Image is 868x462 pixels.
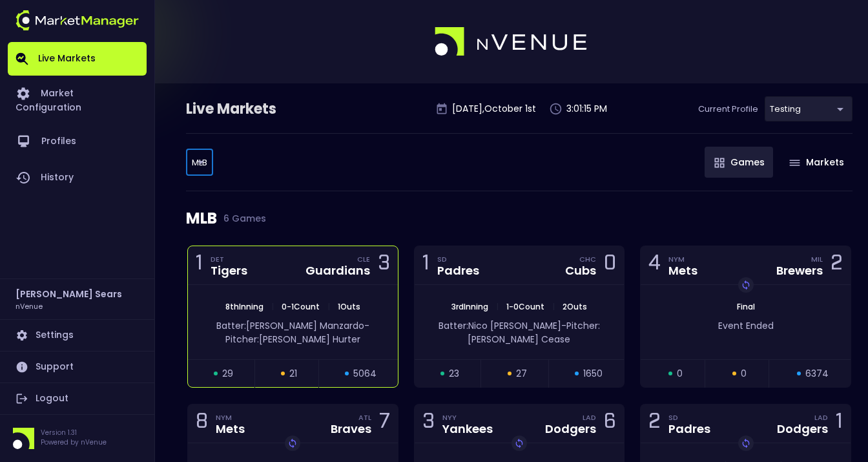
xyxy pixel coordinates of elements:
[324,301,334,312] span: |
[811,254,823,264] div: MIL
[15,10,139,30] img: logo
[548,301,559,312] span: |
[305,265,370,277] div: Guardians
[364,319,369,332] span: -
[8,428,147,449] div: Version 1.31Powered by nVenue
[705,147,773,178] button: Games
[8,123,147,160] a: Profiles
[789,160,800,166] img: gameIcon
[579,254,596,264] div: CHC
[604,412,616,436] div: 6
[831,253,843,277] div: 2
[492,301,502,312] span: |
[278,301,324,312] span: 0 - 1 Count
[545,423,596,435] div: Dodgers
[196,253,203,277] div: 1
[566,102,607,116] p: 3:01:15 PM
[668,265,697,277] div: Mets
[334,301,364,312] span: 1 Outs
[8,352,147,383] a: Support
[15,287,122,301] h2: [PERSON_NAME] Sears
[216,423,245,435] div: Mets
[741,280,751,290] img: replayImg
[559,301,591,312] span: 2 Outs
[718,319,774,332] span: Event Ended
[186,149,213,176] div: testing
[8,160,147,196] a: History
[516,367,527,381] span: 27
[217,213,266,224] span: 6 Games
[422,412,435,436] div: 3
[216,412,245,423] div: NYM
[648,253,661,277] div: 4
[437,265,479,277] div: Padres
[186,99,344,120] div: Live Markets
[648,412,661,436] div: 2
[216,319,364,332] span: Batter: [PERSON_NAME] Manzardo
[583,412,596,423] div: LAD
[15,301,43,311] h3: nVenue
[668,412,710,423] div: SD
[714,158,725,168] img: gameIcon
[468,319,600,346] span: Pitcher: [PERSON_NAME] Cease
[780,147,852,178] button: Markets
[8,42,147,76] a: Live Markets
[776,265,823,277] div: Brewers
[583,367,603,381] span: 1650
[222,301,267,312] span: 8th Inning
[741,438,751,448] img: replayImg
[222,367,233,381] span: 29
[186,191,852,246] div: MLB
[449,367,459,381] span: 23
[604,253,616,277] div: 0
[561,319,566,332] span: -
[668,423,710,435] div: Padres
[448,301,492,312] span: 3rd Inning
[836,412,843,436] div: 1
[289,367,297,381] span: 21
[814,412,828,423] div: LAD
[196,412,208,436] div: 8
[267,301,278,312] span: |
[698,103,758,116] p: Current Profile
[8,383,147,414] a: Logout
[765,96,852,121] div: testing
[8,76,147,123] a: Market Configuration
[41,428,107,437] p: Version 1.31
[225,333,360,346] span: Pitcher: [PERSON_NAME] Hurter
[677,367,683,381] span: 0
[565,265,596,277] div: Cubs
[435,27,588,57] img: logo
[287,438,298,448] img: replayImg
[437,254,479,264] div: SD
[442,412,493,423] div: NYY
[8,320,147,351] a: Settings
[442,423,493,435] div: Yankees
[422,253,429,277] div: 1
[331,423,371,435] div: Braves
[741,367,747,381] span: 0
[357,254,370,264] div: CLE
[733,301,759,312] span: Final
[502,301,548,312] span: 1 - 0 Count
[777,423,828,435] div: Dodgers
[805,367,829,381] span: 6374
[211,265,247,277] div: Tigers
[378,253,390,277] div: 3
[211,254,247,264] div: DET
[358,412,371,423] div: ATL
[668,254,697,264] div: NYM
[379,412,390,436] div: 7
[41,437,107,447] p: Powered by nVenue
[452,102,536,116] p: [DATE] , October 1 st
[353,367,377,381] span: 5064
[514,438,524,448] img: replayImg
[439,319,561,332] span: Batter: Nico [PERSON_NAME]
